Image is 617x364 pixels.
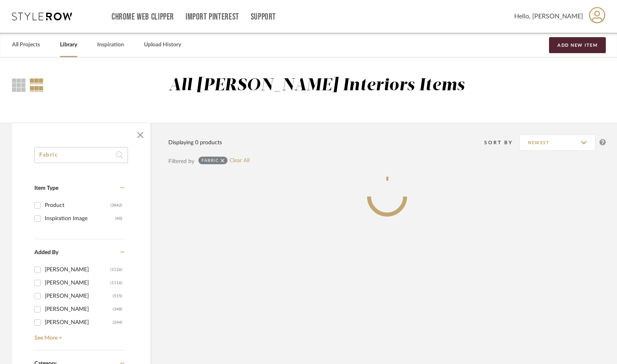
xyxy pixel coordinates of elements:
div: All [PERSON_NAME] Interiors Items [169,76,465,96]
span: Item Type [34,185,58,191]
span: Added By [34,250,58,255]
a: Inspiration [97,40,124,50]
a: Upload History [144,40,181,50]
a: Chrome Web Clipper [112,14,174,20]
a: All Projects [12,40,40,50]
div: Displaying 0 products [168,138,222,147]
input: Search within 0 results [34,147,128,163]
span: Hello, [PERSON_NAME] [514,12,583,21]
a: See More + [32,329,124,342]
div: Sort By [484,139,519,147]
div: (348) [113,303,122,316]
div: [PERSON_NAME] [45,263,110,276]
a: Import Pinterest [186,14,239,20]
div: [PERSON_NAME] [45,303,113,316]
button: Close [132,127,148,143]
div: (3842) [110,199,122,212]
button: Add New Item [549,37,606,53]
div: Filtered by [168,157,194,166]
a: Clear All [230,157,250,164]
div: (515) [113,290,122,302]
a: Support [251,14,276,20]
div: (1116) [110,276,122,289]
div: [PERSON_NAME] [45,290,113,302]
div: [PERSON_NAME] [45,316,113,329]
div: [PERSON_NAME] [45,276,110,289]
div: Product [45,199,110,212]
div: (244) [113,316,122,329]
div: Fabric [202,158,219,163]
a: Library [60,40,77,50]
div: (1126) [110,263,122,276]
div: (40) [115,212,122,225]
div: Inspiration Image [45,212,115,225]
